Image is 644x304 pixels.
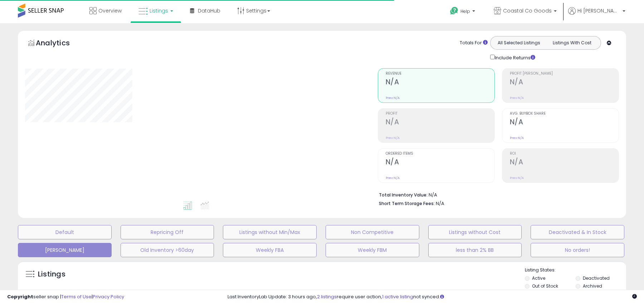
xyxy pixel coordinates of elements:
[36,38,84,50] h5: Analytics
[386,152,494,156] span: Ordered Items
[568,7,625,23] a: Hi [PERSON_NAME]
[150,7,168,14] span: Listings
[460,40,488,46] div: Totals For
[379,192,428,198] b: Total Inventory Value:
[386,176,400,180] small: Prev: N/A
[503,7,552,14] span: Coastal Co Goods
[531,225,624,239] button: Deactivated & In Stock
[531,243,624,257] button: No orders!
[379,200,435,206] b: Short Term Storage Fees:
[7,293,33,300] strong: Copyright
[121,225,214,239] button: Repricing Off
[198,7,220,14] span: DataHub
[444,1,482,23] a: Help
[386,158,494,168] h2: N/A
[428,225,522,239] button: Listings without Cost
[428,243,522,257] button: less than 2% BB
[386,78,494,88] h2: N/A
[223,225,317,239] button: Listings without Min/Max
[510,176,524,180] small: Prev: N/A
[510,118,619,128] h2: N/A
[510,136,524,140] small: Prev: N/A
[18,225,112,239] button: Default
[545,38,599,48] button: Listings With Cost
[121,243,214,257] button: Old Inventory >60day
[98,7,122,14] span: Overview
[510,96,524,100] small: Prev: N/A
[492,38,546,48] button: All Selected Listings
[485,53,544,61] div: Include Returns
[386,96,400,100] small: Prev: N/A
[386,112,494,116] span: Profit
[18,243,112,257] button: [PERSON_NAME]
[450,6,459,15] i: Get Help
[386,136,400,140] small: Prev: N/A
[510,112,619,116] span: Avg. Buybox Share
[379,190,614,199] li: N/A
[577,7,620,14] span: Hi [PERSON_NAME]
[386,118,494,128] h2: N/A
[386,72,494,76] span: Revenue
[326,243,419,257] button: Weekly FBM
[510,152,619,156] span: ROI
[510,158,619,168] h2: N/A
[460,8,470,14] span: Help
[510,78,619,88] h2: N/A
[326,225,419,239] button: Non Competitive
[223,243,317,257] button: Weekly FBA
[7,294,124,300] div: seller snap | |
[510,72,619,76] span: Profit [PERSON_NAME]
[436,200,444,207] span: N/A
